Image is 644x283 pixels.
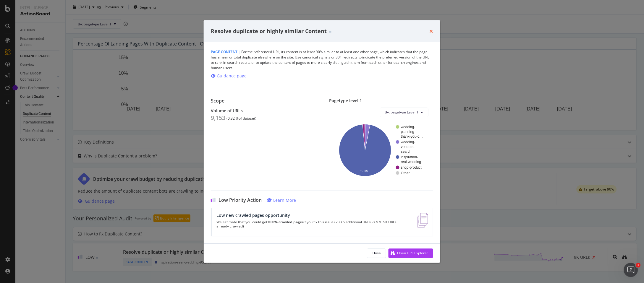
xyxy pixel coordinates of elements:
div: Learn More [273,197,296,203]
span: Low Priority Action [219,197,262,203]
text: wedding- [401,125,415,129]
p: We estimate that you could get if you fix this issue (233.5 additional URLs vs 970.9K URLs alread... [216,220,410,228]
span: Resolve duplicate or highly similar Content [211,27,327,35]
div: times [430,27,433,35]
div: Scope [211,98,315,103]
text: shop-product [401,165,422,170]
div: Low new crawled pages opportunity [216,213,410,218]
span: By: pagetype Level 1 [385,110,419,115]
text: vendors- [401,145,415,149]
button: By: pagetype Level 1 [380,108,428,117]
text: 95.3% [360,170,368,173]
div: ( 0.32 % of dataset ) [226,116,256,121]
div: Close [372,251,381,256]
div: Volume of URLs [211,108,315,113]
div: 9,153 [211,114,225,121]
svg: A chart. [334,122,428,178]
a: Learn More [267,197,296,203]
span: | [238,49,240,54]
text: wedding- [401,140,415,144]
button: Close [367,248,386,258]
div: modal [204,20,440,263]
div: Open URL Explorer [397,251,428,256]
div: Pagetype level 1 [329,98,433,103]
text: thank-you-c… [401,134,423,139]
iframe: Intercom live chat [624,263,638,277]
span: 1 [636,263,641,268]
div: Guidance page [217,73,247,79]
img: Equal [329,31,331,33]
text: inspiration- [401,155,418,159]
img: e5DMFwAAAABJRU5ErkJggg== [417,213,428,227]
div: For the referenced URL, its content is at least 90% similar to at least one other page, which ind... [211,49,433,70]
text: search [401,149,412,154]
a: Guidance page [211,73,247,79]
text: real-wedding [401,160,421,164]
text: Other [401,171,410,175]
span: Page Content [211,49,237,54]
button: Open URL Explorer [389,248,433,258]
strong: +0.0% crawled pages [267,219,304,225]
